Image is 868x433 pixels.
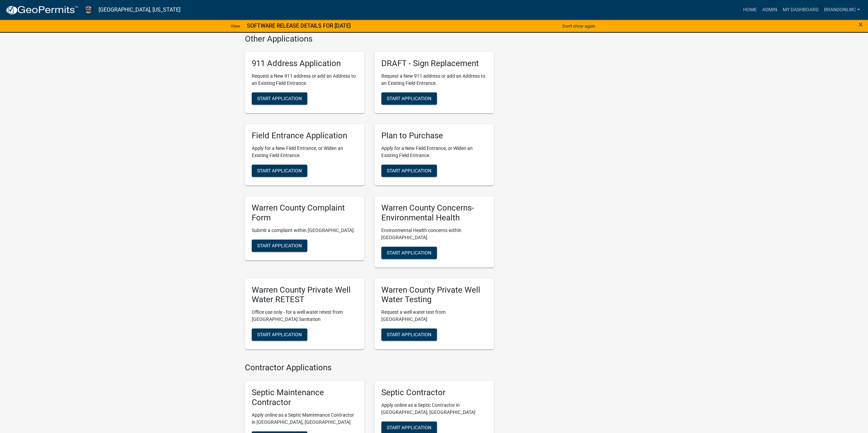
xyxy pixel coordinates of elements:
[381,131,487,141] h5: Plan to Purchase
[381,247,437,259] button: Start Application
[381,73,487,87] p: Request a New 911 address or add an Address to an Existing Field Entrance.
[387,96,431,101] span: Start Application
[381,309,487,323] p: Request a well water test from [GEOGRAPHIC_DATA]
[84,5,93,14] img: Warren County, Iowa
[252,131,357,141] h5: Field Entrance Application
[252,203,357,223] h5: Warren County Complaint Form
[252,145,357,159] p: Apply for a New Field Entrance, or Widen an Existing Field Entrance.
[245,34,494,44] h4: Other Applications
[387,332,431,337] span: Start Application
[560,20,598,32] button: Don't show again
[252,165,307,177] button: Start Application
[381,388,487,398] h5: Septic Contractor
[257,96,302,101] span: Start Application
[387,250,431,255] span: Start Application
[858,20,863,29] span: ×
[381,59,487,68] h5: DRAFT - Sign Replacement
[821,3,863,16] a: brandonlWC
[381,328,437,341] button: Start Application
[228,20,243,32] a: View
[387,424,431,430] span: Start Application
[759,3,780,16] a: Admin
[381,165,437,177] button: Start Application
[257,168,302,173] span: Start Application
[387,168,431,173] span: Start Application
[252,92,307,105] button: Start Application
[381,285,487,305] h5: Warren County Private Well Water Testing
[381,203,487,223] h5: Warren County Concerns- Environmental Health
[245,34,494,355] wm-workflow-list-section: Other Applications
[252,412,357,426] p: Apply online as a Septic Maintenance Contractor in [GEOGRAPHIC_DATA], [GEOGRAPHIC_DATA]
[252,285,357,305] h5: Warren County Private Well Water RETEST
[252,59,357,68] h5: 911 Address Application
[257,332,302,337] span: Start Application
[252,227,357,234] p: Submit a complaint within [GEOGRAPHIC_DATA].
[381,227,487,241] p: Environmental Health concerns within [GEOGRAPHIC_DATA].
[245,363,494,373] h4: Contractor Applications
[858,20,863,29] button: Close
[247,22,351,29] strong: SOFTWARE RELEASE DETAILS FOR [DATE]
[252,309,357,323] p: Office use only - for a well water retest from [GEOGRAPHIC_DATA] Sanitation
[740,3,759,16] a: Home
[252,73,357,87] p: Request a New 911 address or add an Address to an Existing Field Entrance.
[252,388,357,407] h5: Septic Maintenance Contractor
[381,402,487,416] p: Apply online as a Septic Contractor in [GEOGRAPHIC_DATA], [GEOGRAPHIC_DATA]
[99,4,180,16] a: [GEOGRAPHIC_DATA], [US_STATE]
[381,145,487,159] p: Apply for a New Field Entrance, or Widen an Existing Field Entrance.
[252,239,307,252] button: Start Application
[257,243,302,248] span: Start Application
[780,3,821,16] a: My Dashboard
[252,328,307,341] button: Start Application
[381,92,437,105] button: Start Application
